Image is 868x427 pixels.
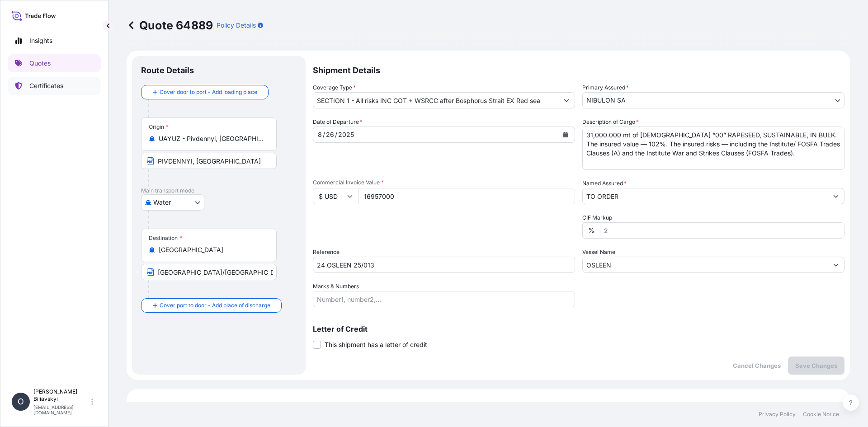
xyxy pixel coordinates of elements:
[33,404,90,415] p: [EMAIL_ADDRESS][DOMAIN_NAME]
[141,153,277,169] input: Text to appear on certificate
[323,129,325,140] div: /
[18,397,24,406] span: O
[149,123,169,131] div: Origin
[582,248,615,257] label: Vessel Name
[325,340,427,349] span: This shipment has a letter of credit
[141,298,282,313] button: Cover port to door - Add place of discharge
[160,88,257,97] span: Cover door to port - Add loading place
[29,36,52,45] p: Insights
[141,85,269,99] button: Cover door to port - Add loading place
[141,187,297,194] p: Main transport mode
[759,411,796,418] a: Privacy Policy
[583,257,828,273] input: Type to search vessel name or IMO
[313,291,575,307] input: Number1, number2,...
[313,179,575,186] span: Commercial Invoice Value
[726,357,788,375] button: Cancel Changes
[582,117,639,127] label: Description of Cargo
[583,188,828,204] input: Full name
[33,388,90,403] p: [PERSON_NAME] Biliavskyi
[582,179,627,188] label: Named Assured
[335,129,337,140] div: /
[160,301,270,310] span: Cover port to door - Add place of discharge
[558,92,575,108] button: Show suggestions
[153,198,171,207] span: Water
[582,213,612,222] label: CIF Markup
[29,59,51,68] p: Quotes
[141,264,277,280] input: Text to appear on certificate
[159,134,265,143] input: Origin
[159,245,265,254] input: Destination
[313,248,340,257] label: Reference
[582,127,844,170] textarea: 31,000.000 mt of [DEMOGRAPHIC_DATA] “00” RAPESEED, SUSTAINABLE, IN BULK. The insured value — 102%...
[313,117,363,127] span: Date of Departure
[29,81,63,90] p: Certificates
[313,92,558,108] input: Select coverage type
[313,83,356,92] label: Coverage Type
[788,357,844,375] button: Save Changes
[582,92,844,108] button: NIBULON SA
[325,129,335,140] div: day,
[141,65,194,76] p: Route Details
[8,54,101,72] a: Quotes
[127,18,213,33] p: Quote 64889
[337,129,355,140] div: year,
[582,83,629,92] span: Primary Assured
[558,127,573,142] button: Calendar
[733,361,781,370] p: Cancel Changes
[8,77,101,95] a: Certificates
[358,188,575,204] input: Type amount
[317,129,323,140] div: month,
[141,194,204,211] button: Select transport
[313,257,575,273] input: Your internal reference
[795,361,837,370] p: Save Changes
[803,411,839,418] a: Cookie Notice
[313,282,359,291] label: Marks & Numbers
[828,257,844,273] button: Show suggestions
[582,222,600,239] div: %
[149,235,182,242] div: Destination
[313,56,844,83] p: Shipment Details
[8,32,101,50] a: Insights
[313,325,844,333] p: Letter of Credit
[600,222,844,239] input: Enter percentage between 0 and 10%
[586,96,626,105] span: NIBULON SA
[217,21,256,30] p: Policy Details
[828,188,844,204] button: Show suggestions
